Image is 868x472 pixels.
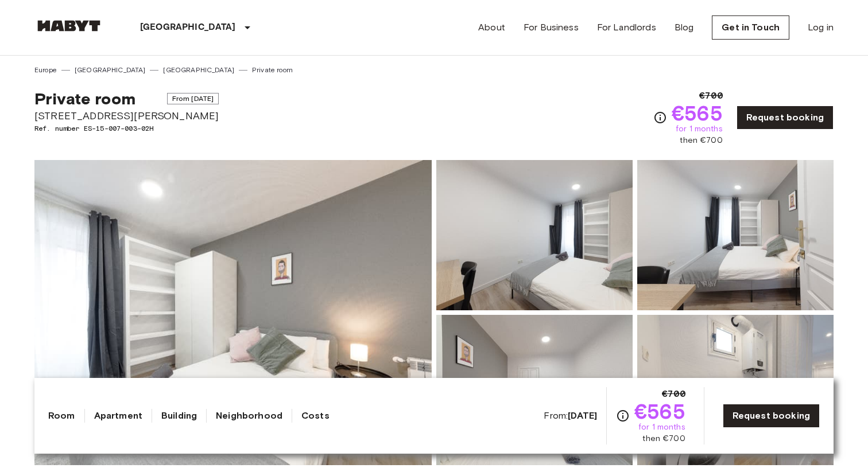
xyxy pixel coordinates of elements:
svg: Check cost overview for full price breakdown. Please note that discounts apply to new joiners onl... [616,409,630,423]
span: for 1 months [676,123,723,135]
span: Ref. number ES-15-007-003-02H [34,123,219,134]
img: Marketing picture of unit ES-15-007-003-02H [34,160,432,465]
span: for 1 months [638,422,685,433]
span: €700 [662,387,685,401]
a: For Business [524,21,579,34]
span: €565 [634,401,685,422]
span: From [DATE] [167,93,219,104]
span: then €700 [680,135,722,146]
a: Neighborhood [216,409,282,423]
svg: Check cost overview for full price breakdown. Please note that discounts apply to new joiners onl... [653,111,667,124]
a: Log in [808,21,834,34]
a: Blog [675,21,694,34]
a: Request booking [723,404,820,428]
img: Picture of unit ES-15-007-003-02H [637,315,834,465]
a: Costs [301,409,330,423]
img: Picture of unit ES-15-007-003-02H [637,160,834,310]
a: Europe [34,65,57,75]
a: Building [161,409,197,423]
img: Habyt [34,20,103,32]
p: [GEOGRAPHIC_DATA] [140,21,236,34]
a: [GEOGRAPHIC_DATA] [75,65,146,75]
img: Picture of unit ES-15-007-003-02H [436,160,633,310]
a: Private room [252,65,293,75]
a: Room [48,409,75,423]
span: €700 [699,89,723,103]
img: Picture of unit ES-15-007-003-02H [436,315,633,465]
a: About [478,21,505,34]
b: [DATE] [568,410,597,421]
span: Private room [34,89,135,108]
a: For Landlords [597,21,656,34]
a: Apartment [94,409,142,423]
a: Get in Touch [712,15,789,40]
span: €565 [672,103,723,123]
span: then €700 [642,433,685,444]
span: [STREET_ADDRESS][PERSON_NAME] [34,108,219,123]
a: [GEOGRAPHIC_DATA] [163,65,234,75]
span: From: [544,409,597,422]
a: Request booking [737,106,834,130]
